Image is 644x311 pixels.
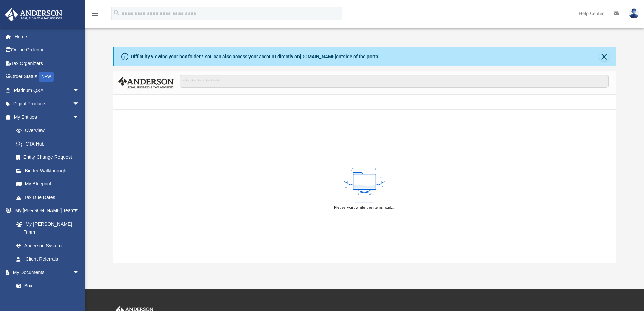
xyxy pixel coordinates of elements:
a: My [PERSON_NAME] Team [9,217,83,239]
a: Tax Due Dates [9,191,90,204]
a: My [PERSON_NAME] Teamarrow_drop_down [5,204,86,218]
a: [DOMAIN_NAME] [300,54,336,59]
a: Digital Productsarrow_drop_down [5,97,90,111]
span: arrow_drop_down [73,84,86,97]
a: Anderson System [9,239,86,252]
a: Order StatusNEW [5,70,90,84]
i: search [113,9,120,17]
span: arrow_drop_down [73,97,86,111]
div: NEW [39,72,54,82]
i: menu [91,9,99,18]
a: Home [5,30,90,43]
a: Binder Walkthrough [9,164,90,177]
div: Please wait while the items load... [334,205,395,211]
a: Platinum Q&Aarrow_drop_down [5,84,90,97]
input: Search files and folders [180,75,609,88]
a: My Documentsarrow_drop_down [5,266,86,279]
img: User Pic [629,8,639,18]
button: Close [599,52,609,61]
div: Difficulty viewing your box folder? You can also access your account directly on outside of the p... [131,53,381,60]
a: My Blueprint [9,177,86,191]
a: CTA Hub [9,137,90,151]
span: arrow_drop_down [73,266,86,280]
a: Tax Organizers [5,57,90,70]
img: Anderson Advisors Platinum Portal [3,8,64,21]
a: My Entitiesarrow_drop_down [5,110,90,124]
a: Client Referrals [9,252,86,266]
a: Online Ordering [5,43,90,57]
a: Overview [9,124,90,137]
a: menu [91,13,99,18]
span: arrow_drop_down [73,110,86,124]
a: Box [9,279,83,293]
a: Entity Change Request [9,151,90,164]
span: arrow_drop_down [73,204,86,218]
